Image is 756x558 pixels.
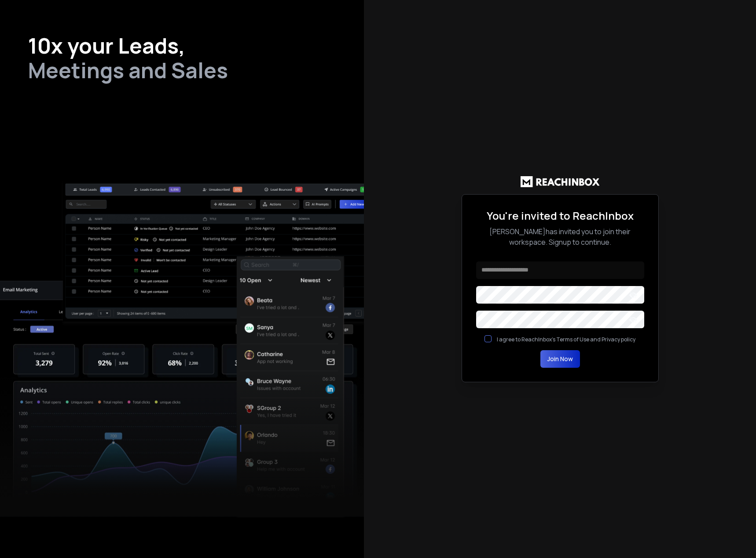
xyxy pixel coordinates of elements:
h2: Meetings and Sales [28,60,336,81]
p: [PERSON_NAME] has invited you to join their workspace. Signup to continue. [476,226,644,247]
h1: 10x your Leads, [28,35,336,56]
h2: You're invited to ReachInbox [476,209,644,223]
label: I agree to ReachInbox's Terms of Use and Privacy policy [497,336,635,343]
button: Join Now [540,350,580,368]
